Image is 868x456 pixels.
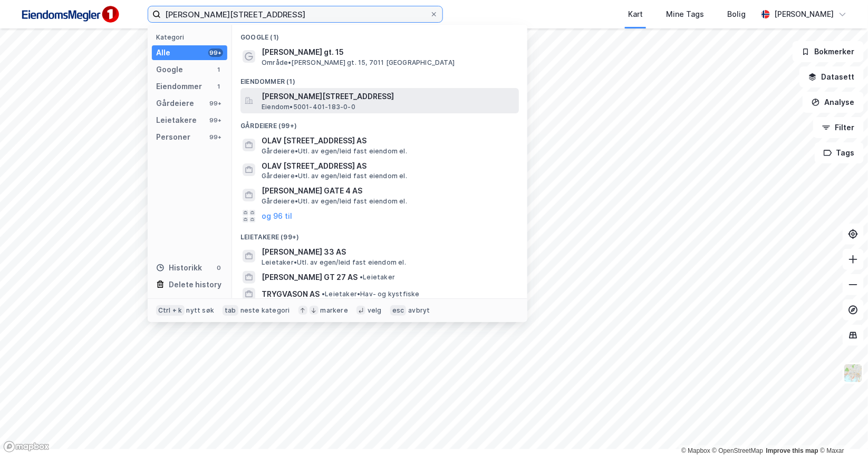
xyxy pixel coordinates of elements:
[156,80,202,93] div: Eiendommer
[815,405,868,456] iframe: Chat Widget
[766,447,818,454] a: Improve this map
[322,290,325,298] span: •
[262,258,406,267] span: Leietaker • Utl. av egen/leid fast eiendom el.
[232,25,527,44] div: Google (1)
[232,113,527,132] div: Gårdeiere (99+)
[240,306,290,315] div: neste kategori
[223,305,238,316] div: tab
[215,82,223,91] div: 1
[815,142,864,163] button: Tags
[368,306,382,315] div: velg
[161,6,430,22] input: Søk på adresse, matrikkel, gårdeiere, leietakere eller personer
[262,185,515,197] span: [PERSON_NAME] GATE 4 AS
[215,65,223,74] div: 1
[815,405,868,456] div: Kontrollprogram for chat
[156,305,185,316] div: Ctrl + k
[681,447,710,454] a: Mapbox
[232,225,527,244] div: Leietakere (99+)
[156,114,197,127] div: Leietakere
[187,306,215,315] div: nytt søk
[360,273,395,282] span: Leietaker
[262,246,515,258] span: [PERSON_NAME] 33 AS
[408,306,430,315] div: avbryt
[208,133,223,141] div: 99+
[262,160,515,172] span: OLAV [STREET_ADDRESS] AS
[262,46,515,59] span: [PERSON_NAME] gt. 15
[262,288,320,300] span: TRYGVASON AS
[156,131,190,143] div: Personer
[208,116,223,124] div: 99+
[262,147,407,156] span: Gårdeiere • Utl. av egen/leid fast eiendom el.
[712,447,764,454] a: OpenStreetMap
[360,273,363,281] span: •
[262,59,455,67] span: Område • [PERSON_NAME] gt. 15, 7011 [GEOGRAPHIC_DATA]
[169,278,221,291] div: Delete history
[156,63,183,76] div: Google
[799,66,864,88] button: Datasett
[390,305,407,316] div: esc
[666,8,704,21] div: Mine Tags
[262,172,407,180] span: Gårdeiere • Utl. av egen/leid fast eiendom el.
[262,90,515,103] span: [PERSON_NAME][STREET_ADDRESS]
[262,271,358,284] span: [PERSON_NAME] GT 27 AS
[727,8,746,21] div: Bolig
[232,69,527,88] div: Eiendommer (1)
[262,103,355,111] span: Eiendom • 5001-401-183-0-0
[215,264,223,272] div: 0
[208,48,223,57] div: 99+
[843,363,863,383] img: Z
[156,261,202,274] div: Historikk
[774,8,834,21] div: [PERSON_NAME]
[156,33,227,41] div: Kategori
[793,41,864,62] button: Bokmerker
[321,306,348,315] div: markere
[156,46,170,59] div: Alle
[262,210,292,222] button: og 96 til
[156,97,194,110] div: Gårdeiere
[803,92,864,113] button: Analyse
[813,117,864,138] button: Filter
[262,197,407,206] span: Gårdeiere • Utl. av egen/leid fast eiendom el.
[208,99,223,108] div: 99+
[628,8,643,21] div: Kart
[262,134,515,147] span: OLAV [STREET_ADDRESS] AS
[17,3,122,26] img: F4PB6Px+NJ5v8B7XTbfpPpyloAAAAASUVORK5CYII=
[3,441,50,453] a: Mapbox homepage
[322,290,420,298] span: Leietaker • Hav- og kystfiske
